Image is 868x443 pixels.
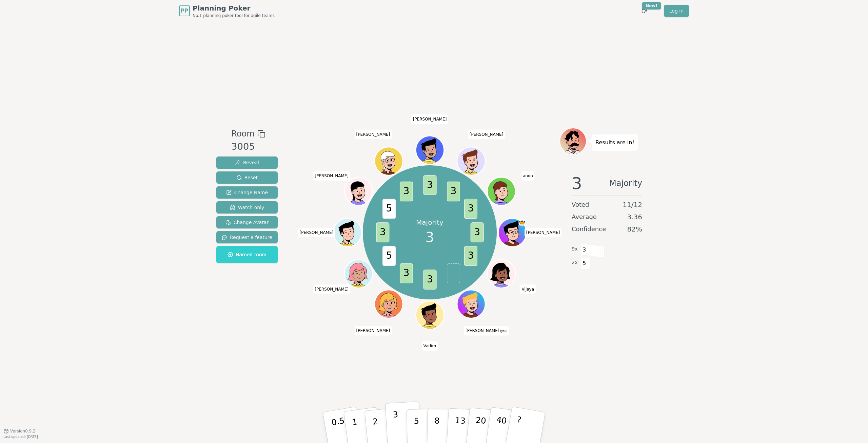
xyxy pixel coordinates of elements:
[627,212,642,222] span: 3.36
[609,175,642,191] span: Majority
[426,227,434,247] span: 3
[313,171,350,180] span: Click to change your name
[235,159,259,166] span: Reveal
[423,175,436,195] span: 3
[216,231,278,243] button: Request a feature
[376,222,389,242] span: 3
[399,182,413,202] span: 3
[468,129,505,139] span: Click to change your name
[458,291,484,317] button: Click to change your avatar
[623,200,642,209] span: 11 / 12
[499,330,508,333] span: (you)
[595,138,634,147] p: Results are in!
[572,200,589,209] span: Voted
[572,259,578,266] span: 2 x
[228,251,267,258] span: Named room
[447,182,460,202] span: 3
[580,244,588,256] span: 3
[423,270,436,290] span: 3
[230,204,264,211] span: Watch only
[225,219,269,226] span: Change Avatar
[222,234,272,241] span: Request a feature
[464,199,477,219] span: 3
[572,245,578,253] span: 9 x
[216,156,278,169] button: Reveal
[572,212,597,222] span: Average
[416,218,443,227] p: Majority
[236,174,258,181] span: Reset
[313,284,350,294] span: Click to change your name
[464,326,509,335] span: Click to change your name
[216,246,278,263] button: Named room
[399,263,413,283] span: 3
[355,129,392,139] span: Click to change your name
[411,114,449,124] span: Click to change your name
[572,175,582,191] span: 3
[216,201,278,214] button: Watch only
[3,435,38,439] span: Last updated: [DATE]
[520,284,536,294] span: Click to change your name
[422,341,438,351] span: Click to change your name
[382,246,396,266] span: 5
[518,219,526,226] span: Matt is the host
[521,171,535,180] span: Click to change your name
[193,13,275,18] span: No.1 planning poker tool for agile teams
[10,428,36,434] span: Version 0.9.2
[3,428,36,434] button: Version0.9.2
[231,128,254,140] span: Room
[216,216,278,228] button: Change Avatar
[525,228,562,237] span: Click to change your name
[580,258,588,269] span: 5
[470,222,484,242] span: 3
[193,3,275,13] span: Planning Poker
[180,7,188,15] span: PP
[627,224,642,234] span: 82 %
[231,140,265,154] div: 3005
[355,326,392,335] span: Click to change your name
[216,186,278,199] button: Change Name
[664,5,689,17] a: Log in
[572,224,606,234] span: Confidence
[382,199,396,219] span: 5
[179,3,275,18] a: PPPlanning PokerNo.1 planning poker tool for agile teams
[464,246,477,266] span: 3
[642,2,661,10] div: New!
[226,189,268,196] span: Change Name
[638,5,650,17] button: New!
[298,228,335,237] span: Click to change your name
[216,171,278,184] button: Reset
